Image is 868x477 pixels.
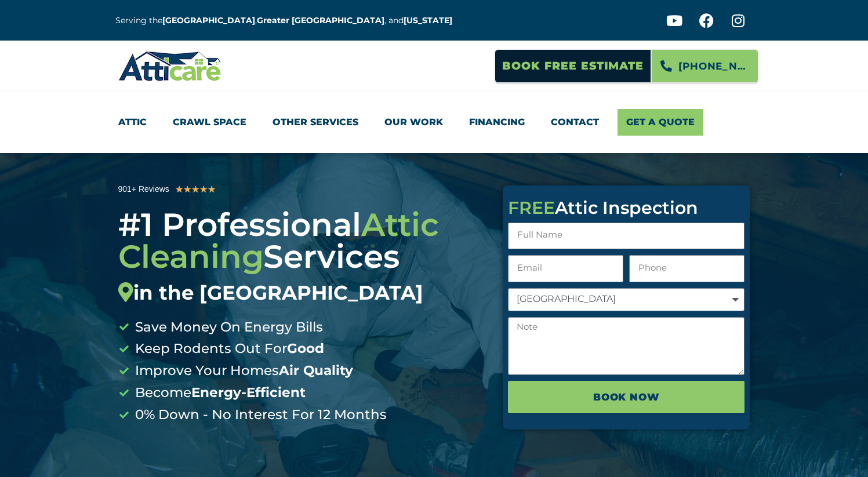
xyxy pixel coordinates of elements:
[162,15,255,26] a: [GEOGRAPHIC_DATA]
[508,255,623,282] input: Email
[508,223,744,250] input: Full Name
[118,183,169,196] div: 901+ Reviews
[118,205,439,276] span: Attic Cleaning
[208,182,216,197] i: ★
[502,55,644,77] span: Book Free Estimate
[273,109,358,136] a: Other Services
[175,182,183,197] i: ★
[279,362,353,378] b: Air Quality
[593,387,660,407] span: BOOK NOW
[495,49,651,83] a: Book Free Estimate
[384,109,443,136] a: Our Work
[191,384,306,400] b: Energy-Efficient
[132,360,353,382] span: Improve Your Homes
[132,316,323,338] span: Save Money On Energy Bills
[173,109,246,136] a: Crawl Space
[115,14,461,27] p: Serving the , , and
[199,182,208,197] i: ★
[651,49,758,83] a: [PHONE_NUMBER]
[618,109,703,136] a: Get A Quote
[678,56,749,76] span: [PHONE_NUMBER]
[287,340,324,356] b: Good
[118,109,750,136] nav: Menu
[175,182,216,197] div: 5/5
[183,182,191,197] i: ★
[508,381,744,413] button: BOOK NOW
[629,255,744,282] input: Only numbers and phone characters (#, -, *, etc) are accepted.
[132,404,387,426] span: 0% Down - No Interest For 12 Months
[551,109,599,136] a: Contact
[508,199,744,217] div: Attic Inspection
[132,338,324,360] span: Keep Rodents Out For
[118,281,486,305] div: in the [GEOGRAPHIC_DATA]
[469,109,525,136] a: Financing
[118,209,486,305] div: #1 Professional Services
[404,15,452,26] a: [US_STATE]
[257,15,384,26] a: Greater [GEOGRAPHIC_DATA]
[118,109,147,136] a: Attic
[508,197,555,219] span: FREE
[132,382,306,404] span: Become
[191,182,199,197] i: ★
